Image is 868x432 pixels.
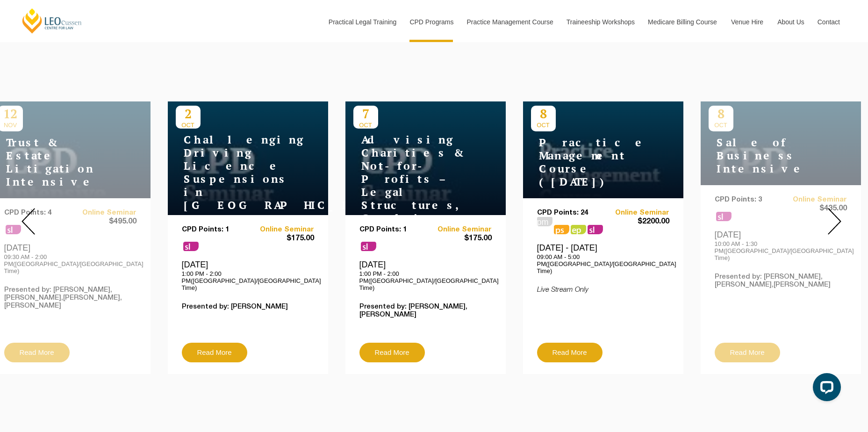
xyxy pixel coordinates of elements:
h4: Challenging Driving Licence Suspensions in [GEOGRAPHIC_DATA] [176,133,293,212]
a: About Us [770,2,811,42]
span: pm [537,217,552,226]
p: CPD Points: 1 [182,226,248,234]
a: Traineeship Workshops [560,2,641,42]
a: Contact [811,2,847,42]
p: 1:00 PM - 2:00 PM([GEOGRAPHIC_DATA]/[GEOGRAPHIC_DATA] Time) [359,270,492,291]
a: Read More [359,343,425,362]
p: 2 [176,106,201,122]
a: [PERSON_NAME] Centre for Law [21,7,83,34]
a: Read More [182,343,247,362]
div: [DATE] [359,259,492,291]
span: $175.00 [425,234,492,244]
span: sl [183,242,199,251]
span: OCT [353,122,378,129]
span: ps [554,225,569,234]
span: $175.00 [248,234,314,244]
iframe: LiveChat chat widget [805,369,845,409]
p: 8 [531,106,556,122]
p: Presented by: [PERSON_NAME] [182,303,314,311]
p: 1:00 PM - 2:00 PM([GEOGRAPHIC_DATA]/[GEOGRAPHIC_DATA] Time) [182,270,314,291]
span: sl [361,242,376,251]
h4: Advising Charities & Not-for-Profits – Legal Structures, Compliance & Risk Management [353,133,470,251]
span: sl [588,225,603,234]
p: CPD Points: 24 [537,209,603,217]
a: Practice Management Course [460,2,560,42]
p: Presented by: [PERSON_NAME],[PERSON_NAME] [359,303,492,319]
h4: Practice Management Course ([DATE]) [531,136,648,188]
a: CPD Programs [402,2,459,42]
p: CPD Points: 1 [359,226,426,234]
span: ps [571,225,586,234]
img: Prev [22,208,35,235]
img: Next [828,208,841,235]
p: 09:00 AM - 5:00 PM([GEOGRAPHIC_DATA]/[GEOGRAPHIC_DATA] Time) [537,253,669,274]
a: Read More [537,343,603,362]
span: $2200.00 [603,217,669,227]
p: Live Stream Only [537,286,669,294]
a: Online Seminar [248,226,314,234]
span: OCT [531,122,556,129]
p: 7 [353,106,378,122]
a: Medicare Billing Course [641,2,724,42]
a: Online Seminar [425,226,492,234]
span: OCT [176,122,201,129]
div: [DATE] - [DATE] [537,243,669,274]
div: [DATE] [182,259,314,291]
a: Online Seminar [603,209,669,217]
a: Venue Hire [724,2,770,42]
a: Practical Legal Training [322,2,403,42]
